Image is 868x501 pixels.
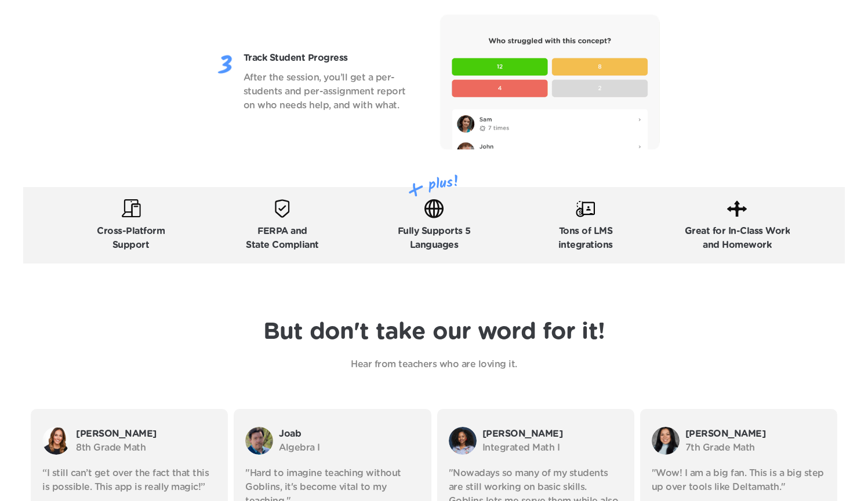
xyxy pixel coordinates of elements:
p: Track Student Progress [244,51,413,65]
p: Joab [279,427,419,441]
p: Cross-Platform Support [97,224,165,252]
p: 8th Grade Math [76,441,216,455]
p: After the session, you’ll get a per-students and per-assignment report on who needs help, and wit... [244,71,413,112]
p: “I still can’t get over the fact that this is possible. This app is really magic!” [42,466,216,494]
p: Algebra I [279,441,419,455]
p: Integrated Math I [482,441,623,455]
p: Fully Supports 5 Languages [398,224,471,252]
p: [PERSON_NAME] [76,427,216,441]
p: FERPA and State Compliant [246,224,319,252]
p: Great for In-Class Work and Homework [685,224,790,252]
p: Hear from teachers who are loving it. [231,357,637,371]
p: Tons of LMS integrations [558,224,613,252]
p: 7th Grade Math [685,441,826,455]
p: "Wow! I am a big fan. This is a big step up over tools like Deltamath." [652,466,826,494]
h1: But don't take our word for it! [263,318,605,346]
p: [PERSON_NAME] [482,427,623,441]
p: [PERSON_NAME] [685,427,826,441]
